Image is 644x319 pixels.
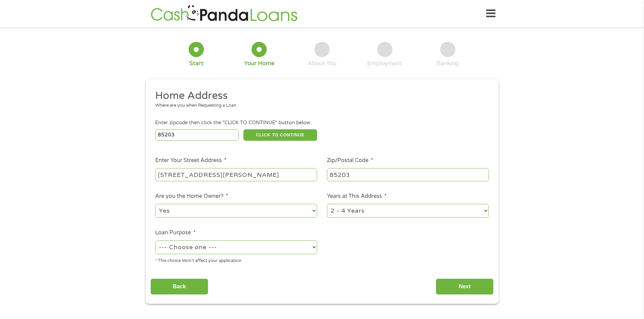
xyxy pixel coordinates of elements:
[244,60,275,67] div: Your Home
[149,4,300,23] img: GetLoanNow Logo
[327,193,387,200] label: Years at This Address
[155,255,317,264] div: * This choice Won’t affect your application
[155,89,484,103] h2: Home Address
[155,168,317,181] input: 1 Main Street
[155,157,226,164] label: Enter Your Street Address
[155,102,484,109] div: Where are you when Requesting a Loan.
[436,60,459,67] div: Banking
[367,60,402,67] div: Employment
[308,60,336,67] div: About You
[327,157,373,164] label: Zip/Postal Code
[155,193,228,200] label: Are you the Home Owner?
[243,129,317,141] button: CLICK TO CONTINUE
[155,129,239,141] input: Enter Zipcode (e.g 01510)
[189,60,204,67] div: Start
[155,229,196,236] label: Loan Purpose
[155,119,488,127] div: Enter zipcode then click the "CLICK TO CONTINUE" button below.
[150,278,208,295] input: Back
[436,278,494,295] input: Next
